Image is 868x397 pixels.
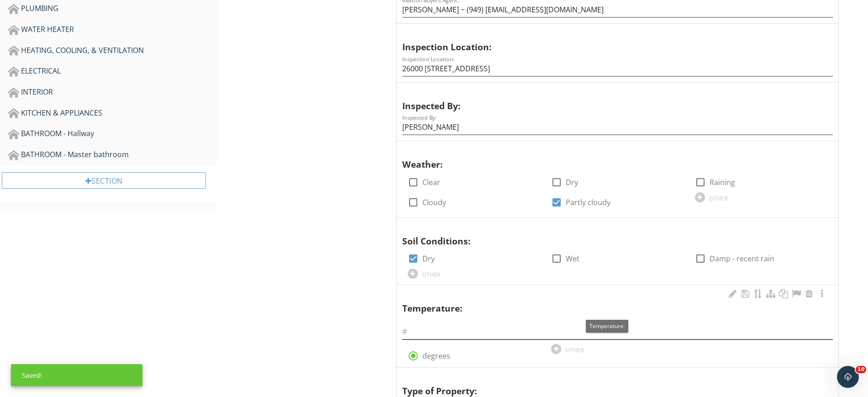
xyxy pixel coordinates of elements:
label: Clear [422,178,440,187]
div: KITCHEN & APPLIANCES [8,107,217,119]
div: Inspection Location: [402,27,811,54]
div: OTHER [709,195,728,202]
div: Section [2,172,206,189]
input: # [402,324,833,339]
div: Saved! [11,364,142,386]
div: Weather: [402,145,811,171]
div: BATHROOM - Hallway [8,128,217,140]
div: Inspected By: [402,86,811,113]
label: Damp - recent rain [710,254,774,263]
label: degrees [422,351,450,360]
div: INTERIOR [8,86,217,98]
label: Dry [566,178,578,187]
label: Dry [422,254,435,263]
span: 10 [856,366,866,373]
input: Realtor/Buyers Agent: [402,2,833,17]
label: Raining [710,178,735,187]
div: Soil Conditions: [402,222,811,248]
div: OTHER [422,271,441,278]
input: Inspected By: [402,120,833,135]
div: HEATING, COOLING, & VENTILATION [8,45,217,57]
div: PLUMBING [8,3,217,15]
label: Wet [566,254,579,263]
div: WATER HEATER [8,24,217,36]
iframe: Intercom live chat [837,366,859,388]
div: BATHROOM - Master bathroom [8,149,217,161]
span: Temperature: [589,322,625,330]
div: Temperature: [402,289,811,315]
input: Inspection Location: [402,61,833,76]
div: OTHER [565,346,584,354]
label: Cloudy [422,198,446,207]
label: Partly cloudy [566,198,610,207]
div: ELECTRICAL [8,65,217,77]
